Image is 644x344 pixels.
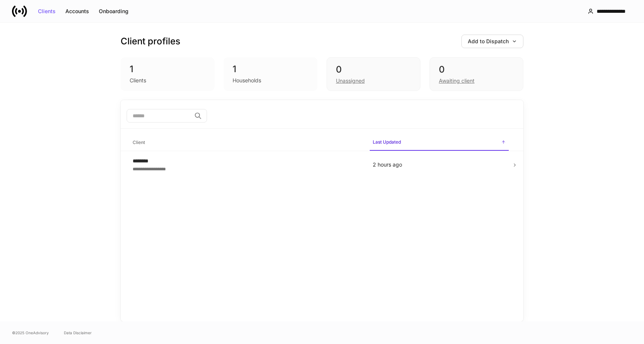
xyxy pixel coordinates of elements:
button: Accounts [60,5,94,17]
div: Households [233,77,261,84]
div: 1 [233,63,308,75]
div: Unassigned [336,77,365,85]
h6: Client [133,139,145,146]
div: Awaiting client [439,77,475,85]
button: Add to Dispatch [461,35,523,48]
button: Onboarding [94,5,133,17]
div: 1 [130,63,206,75]
div: 0Awaiting client [429,57,523,91]
div: 0 [336,64,411,76]
div: Onboarding [99,9,128,14]
span: Client [130,135,364,150]
div: 0Unassigned [327,57,420,91]
div: Clients [38,9,56,14]
h3: Client profiles [121,35,180,47]
div: Clients [130,77,146,84]
span: Last Updated [370,135,509,151]
div: 0 [439,64,514,76]
h6: Last Updated [373,138,401,145]
span: © 2025 OneAdvisory [12,330,49,336]
button: Clients [33,5,60,17]
div: Accounts [65,9,89,14]
div: Add to Dispatch [468,39,517,44]
a: Data Disclaimer [64,330,92,336]
p: 2 hours ago [373,161,506,168]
